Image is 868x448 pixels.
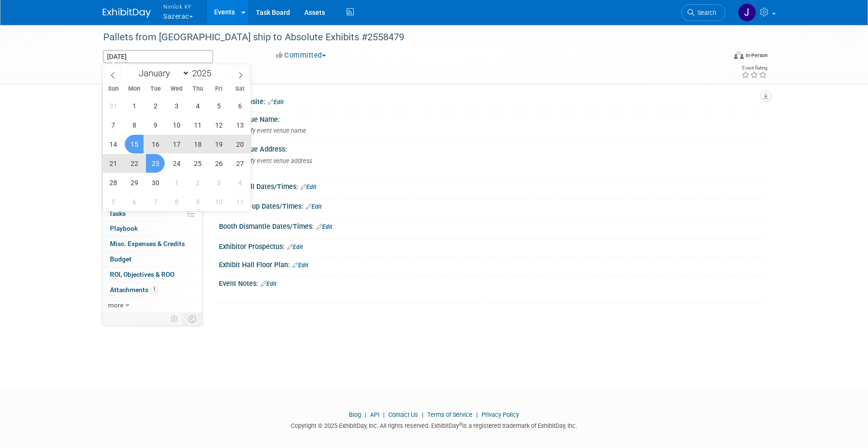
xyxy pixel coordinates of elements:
span: September 11, 2025 [188,116,207,134]
span: September 9, 2025 [146,116,165,134]
span: Playbook [110,224,138,232]
a: Staff [102,115,202,130]
a: Tasks [102,206,202,221]
td: Personalize Event Tab Strip [166,313,183,325]
div: Booth Dismantle Dates/Times: [219,219,765,232]
span: September 7, 2025 [104,116,122,134]
span: September 12, 2025 [209,116,228,134]
a: Contact Us [388,411,418,418]
span: September 13, 2025 [230,116,249,134]
a: Travel Reservations [102,130,202,144]
a: Edit [306,203,322,210]
span: September 14, 2025 [104,135,122,153]
span: September 23, 2025 [146,154,165,173]
span: September 10, 2025 [167,116,186,134]
a: Search [681,4,725,21]
span: Specify event venue name [229,127,306,134]
a: Playbook [102,221,202,236]
a: Edit [316,224,332,230]
span: Fri [208,86,229,92]
div: Exhibitor Prospectus: [219,239,765,252]
span: Search [694,9,716,16]
div: Event Format [669,50,768,64]
a: Edit [292,262,308,269]
span: more [108,301,123,309]
span: October 9, 2025 [188,192,207,211]
span: ROI, Objectives & ROO [110,271,174,278]
div: In-Person [745,52,768,59]
span: September 29, 2025 [125,173,144,192]
sup: ® [459,422,462,427]
a: Giveaways [102,160,202,175]
div: Event Venue Address: [219,142,765,154]
select: Month [134,67,190,79]
div: Exhibit Hall Floor Plan: [219,258,765,270]
span: | [420,411,426,418]
span: Tasks [109,210,126,217]
span: | [381,411,387,418]
span: | [474,411,480,418]
a: Edit [261,281,277,287]
a: ROI, Objectives & ROO [102,267,202,282]
span: Attachments [110,286,158,294]
span: 1 [151,286,158,293]
span: September 28, 2025 [104,173,122,192]
div: Event Rating [741,66,767,71]
div: Exhibit Hall Dates/Times: [219,179,765,192]
span: September 19, 2025 [209,135,228,153]
span: August 31, 2025 [104,96,122,115]
td: Toggle Event Tabs [183,313,203,325]
span: September 26, 2025 [209,154,228,173]
a: more [102,298,202,313]
a: Shipments1 [102,176,202,190]
div: Event Venue Name: [219,112,765,124]
a: Privacy Policy [482,411,519,418]
img: ExhibitDay [103,8,151,18]
a: Terms of Service [427,411,472,418]
a: Sponsorships [102,191,202,206]
span: Thu [187,86,208,92]
a: API [370,411,379,418]
a: Blog [349,411,361,418]
a: Event Information [102,84,202,99]
span: Budget [110,255,132,263]
span: | [362,411,369,418]
span: September 17, 2025 [167,135,186,153]
button: Committed [273,50,330,60]
span: Specify event venue address [229,157,312,165]
span: Mon [124,86,145,92]
span: October 10, 2025 [209,192,228,211]
span: September 21, 2025 [104,154,122,173]
input: Event Start Date - End Date [103,50,213,63]
div: Booth Set-up Dates/Times: [219,199,765,212]
span: October 1, 2025 [167,173,186,192]
span: Sun [103,86,124,92]
span: September 20, 2025 [230,135,249,153]
a: Edit [268,99,284,106]
img: Format-Inperson.png [734,51,744,59]
span: September 22, 2025 [125,154,144,173]
span: October 6, 2025 [125,192,144,211]
span: September 24, 2025 [167,154,186,173]
span: September 8, 2025 [125,116,144,134]
a: Attachments1 [102,283,202,297]
a: Edit [287,244,303,250]
span: October 3, 2025 [209,173,228,192]
a: Misc. Expenses & Credits [102,236,202,251]
span: September 27, 2025 [230,154,249,173]
div: Event Notes: [219,276,765,289]
span: September 2, 2025 [146,96,165,115]
span: September 15, 2025 [125,135,144,153]
img: Jamie Dunn [738,3,756,22]
span: September 1, 2025 [125,96,144,115]
span: October 7, 2025 [146,192,165,211]
span: October 8, 2025 [167,192,186,211]
span: Misc. Expenses & Credits [110,240,185,248]
span: September 6, 2025 [230,96,249,115]
span: Nimlok KY [163,1,193,12]
span: October 4, 2025 [230,173,249,192]
span: September 5, 2025 [209,96,228,115]
span: October 2, 2025 [188,173,207,192]
span: September 18, 2025 [188,135,207,153]
a: Edit [301,184,316,190]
